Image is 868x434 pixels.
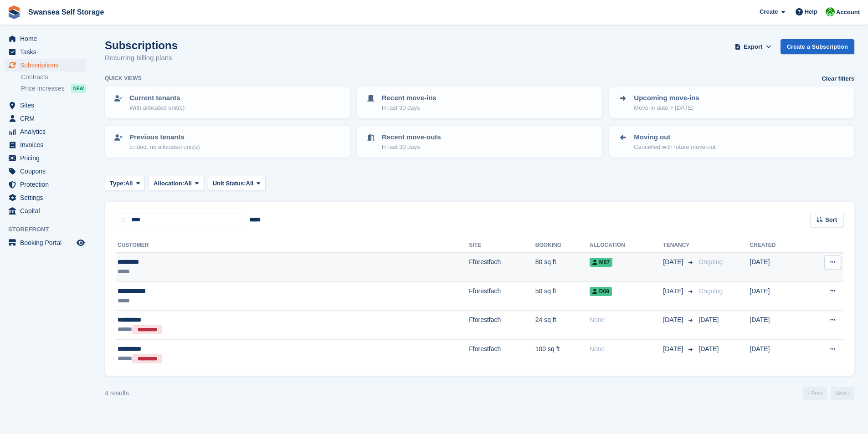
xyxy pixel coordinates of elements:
span: [DATE] [699,316,719,323]
span: Sites [20,99,75,112]
span: Storefront [8,225,91,234]
a: Create a Subscription [781,39,854,54]
a: Price increases NEW [21,83,86,93]
a: menu [5,236,86,249]
img: Andrew Robbins [826,7,835,16]
span: Type: [110,179,125,188]
a: menu [5,152,86,164]
th: Site [469,238,535,253]
span: All [125,179,133,188]
span: [DATE] [663,257,685,267]
span: Sort [825,215,837,225]
p: Cancelled with future move-out [634,143,715,152]
p: With allocated unit(s) [129,103,185,112]
a: Previous [803,387,827,400]
td: [DATE] [750,311,804,340]
th: Customer [116,238,469,253]
span: Account [836,8,860,17]
h1: Subscriptions [105,39,178,51]
p: Recent move-ins [382,93,437,103]
img: stora-icon-8386f47178a22dfd0bd8f6a31ec36ba5ce8667c1dd55bd0f319d3a0aa187defe.svg [7,5,21,19]
p: In last 30 days [382,103,437,112]
span: Pricing [20,152,75,164]
td: 24 sq ft [535,311,590,340]
a: menu [5,178,86,191]
span: Settings [20,191,75,204]
div: NEW [71,84,86,93]
td: 80 sq ft [535,253,590,282]
a: menu [5,59,86,71]
td: [DATE] [750,253,804,282]
div: None [590,315,663,325]
nav: Page [801,387,856,400]
td: [DATE] [750,339,804,368]
p: Move-in date > [DATE] [634,103,699,112]
a: Previous tenants Ended, no allocated unit(s) [106,127,349,157]
a: Clear filters [822,74,854,83]
h6: Quick views [105,74,142,82]
a: Recent move-ins In last 30 days [358,87,601,117]
th: Created [750,238,804,253]
span: Allocation: [154,179,184,188]
p: Recent move-outs [382,132,441,143]
a: Current tenants With allocated unit(s) [106,87,349,117]
span: [DATE] [699,345,719,352]
span: [DATE] [663,344,685,354]
a: Upcoming move-ins Move-in date > [DATE] [610,87,853,117]
a: Recent move-outs In last 30 days [358,127,601,157]
span: Export [744,42,762,51]
span: Tasks [20,46,75,58]
a: menu [5,46,86,58]
a: Moving out Cancelled with future move-out [610,127,853,157]
a: menu [5,191,86,204]
td: Fforestfach [469,311,535,340]
div: None [590,344,663,354]
a: Contracts [21,73,86,82]
span: Analytics [20,125,75,138]
span: Ongoing [699,258,723,266]
span: Ongoing [699,287,723,295]
span: D09 [590,287,612,296]
span: [DATE] [663,286,685,296]
th: Booking [535,238,590,253]
span: Home [20,32,75,45]
a: menu [5,32,86,45]
span: Price increases [21,84,65,93]
p: Upcoming move-ins [634,93,699,103]
button: Type: All [105,176,145,191]
td: [DATE] [750,281,804,311]
a: menu [5,125,86,138]
td: Fforestfach [469,339,535,368]
p: Moving out [634,132,715,143]
span: All [184,179,192,188]
th: Allocation [590,238,663,253]
button: Allocation: All [149,176,204,191]
a: Swansea Self Storage [25,5,108,20]
td: 100 sq ft [535,339,590,368]
span: Subscriptions [20,59,75,71]
span: Help [805,7,817,16]
button: Unit Status: All [208,176,266,191]
span: M07 [590,258,612,267]
a: Preview store [75,237,86,248]
p: In last 30 days [382,143,441,152]
span: Capital [20,204,75,217]
p: Previous tenants [129,132,200,143]
span: Booking Portal [20,236,75,249]
a: menu [5,165,86,178]
span: Unit Status: [213,179,246,188]
th: Tenancy [663,238,695,253]
p: Ended, no allocated unit(s) [129,143,200,152]
a: Next [831,387,854,400]
span: [DATE] [663,315,685,325]
span: Invoices [20,138,75,151]
span: All [246,179,254,188]
a: menu [5,204,86,217]
td: 50 sq ft [535,281,590,311]
a: menu [5,138,86,151]
p: Current tenants [129,93,185,103]
td: Fforestfach [469,253,535,282]
td: Fforestfach [469,281,535,311]
span: Create [760,7,778,16]
button: Export [733,39,773,54]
